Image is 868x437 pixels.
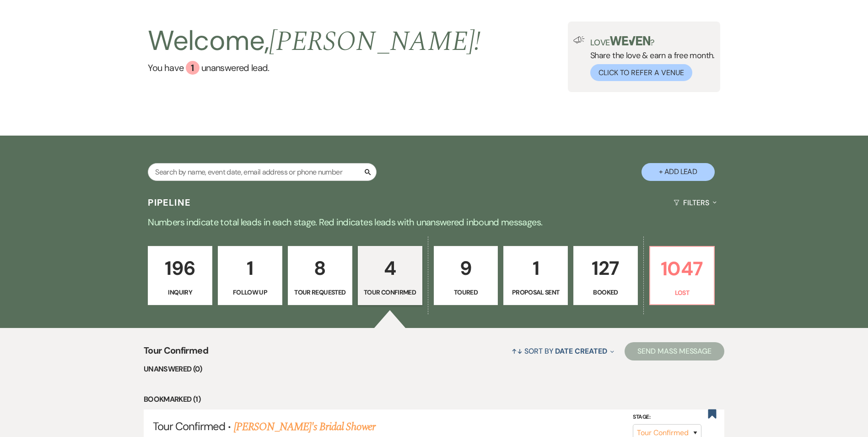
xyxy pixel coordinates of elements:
[294,253,346,284] p: 8
[508,339,618,363] button: Sort By Date Created
[288,246,352,306] a: 8Tour Requested
[642,163,715,181] button: + Add Lead
[512,346,523,356] span: ↑↓
[148,196,191,209] h3: Pipeline
[224,287,276,297] p: Follow Up
[148,246,212,306] a: 196Inquiry
[656,253,708,284] p: 1047
[105,215,764,229] p: Numbers indicate total leads in each stage. Red indicates leads with unanswered inbound messages.
[186,61,199,75] div: 1
[153,419,226,433] span: Tour Confirmed
[154,253,206,284] p: 196
[656,288,708,298] p: Lost
[440,253,492,284] p: 9
[144,393,724,405] li: Bookmarked (1)
[364,287,416,297] p: Tour Confirmed
[670,191,720,215] button: Filters
[144,363,724,375] li: Unanswered (0)
[269,21,480,63] span: [PERSON_NAME] !
[579,287,632,297] p: Booked
[148,22,480,61] h2: Welcome,
[509,253,562,284] p: 1
[610,36,651,45] img: weven-logo-green.svg
[509,287,562,297] p: Proposal Sent
[625,342,724,361] button: Send Mass Message
[434,246,498,306] a: 9Toured
[154,287,206,297] p: Inquiry
[555,346,607,356] span: Date Created
[440,287,492,297] p: Toured
[364,253,416,284] p: 4
[573,36,585,44] img: loud-speaker-illustration.svg
[633,412,701,422] label: Stage:
[590,64,692,81] button: Click to Refer a Venue
[358,246,422,306] a: 4Tour Confirmed
[503,246,568,306] a: 1Proposal Sent
[148,61,480,75] a: You have 1 unanswered lead.
[649,246,715,306] a: 1047Lost
[590,36,715,47] p: Love ?
[218,246,282,306] a: 1Follow Up
[579,253,632,284] p: 127
[234,419,375,435] a: [PERSON_NAME]'s Bridal Shower
[573,246,638,306] a: 127Booked
[144,344,208,363] span: Tour Confirmed
[148,163,377,181] input: Search by name, event date, email address or phone number
[294,287,346,297] p: Tour Requested
[585,36,715,81] div: Share the love & earn a free month.
[224,253,276,284] p: 1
